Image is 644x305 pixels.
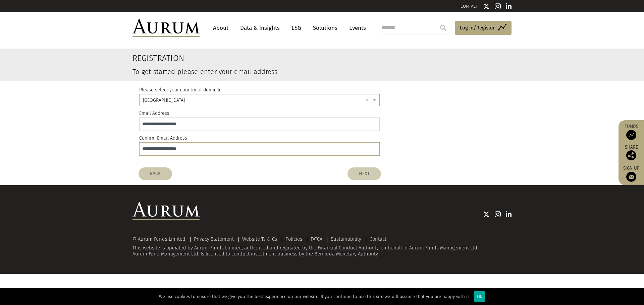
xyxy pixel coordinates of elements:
[365,97,371,104] span: Clear all
[495,211,501,218] img: Instagram icon
[626,172,636,182] img: Sign up to our newsletter
[242,236,277,242] a: Website Ts & Cs
[132,237,512,257] div: This website is operated by Aurum Funds Limited, authorised and regulated by the Financial Conduc...
[626,150,636,160] img: Share this post
[310,22,341,34] a: Solutions
[139,86,222,94] label: Please select your country of domicile
[132,19,200,37] img: Aurum
[132,237,189,242] div: © Aurum Funds Limited
[436,21,450,34] input: Submit
[132,202,200,220] img: Aurum Logo
[347,167,381,180] button: NEXT
[132,54,447,63] h2: Registration
[370,236,386,242] a: Contact
[194,236,234,242] a: Privacy Statement
[622,124,641,140] a: Funds
[346,22,366,34] a: Events
[285,236,302,242] a: Policies
[461,4,478,9] a: CONTACT
[139,167,172,180] button: BACK
[495,3,501,10] img: Instagram icon
[288,22,305,34] a: ESG
[139,134,187,142] label: Confirm Email Address
[626,130,636,140] img: Access Funds
[311,236,322,242] a: FATCA
[132,68,447,75] h3: To get started please enter your email address
[455,21,512,35] a: Log in/Register
[483,3,490,10] img: Twitter icon
[506,3,512,10] img: Linkedin icon
[506,211,512,218] img: Linkedin icon
[622,145,641,160] div: Share
[210,22,232,34] a: About
[237,22,283,34] a: Data & Insights
[139,109,169,118] label: Email Address
[460,24,495,32] span: Log in/Register
[483,211,490,218] img: Twitter icon
[622,165,641,182] a: Sign up
[331,236,361,242] a: Sustainability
